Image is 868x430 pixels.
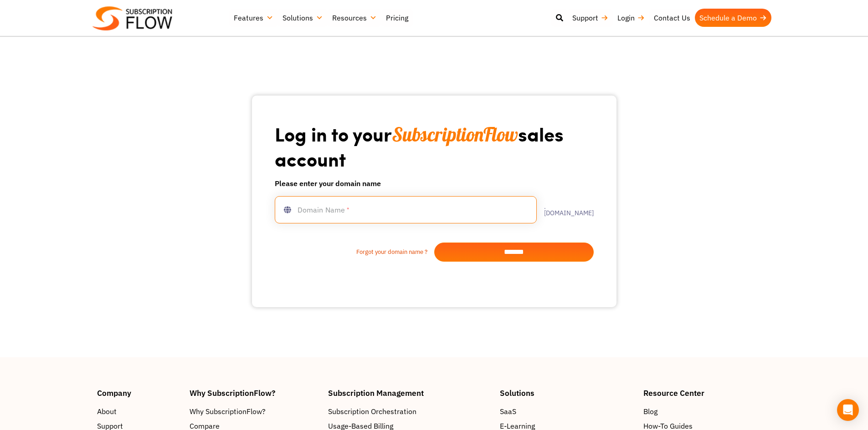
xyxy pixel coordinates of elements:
[392,122,518,147] span: SubscriptionFlow
[500,406,634,417] a: SaaS
[568,9,613,27] a: Support
[500,389,634,397] h4: Solutions
[643,389,771,397] h4: Resource Center
[190,406,266,417] span: Why SubscriptionFlow?
[229,9,278,27] a: Features
[837,399,859,421] div: Open Intercom Messenger
[97,406,117,417] span: About
[92,6,172,30] img: Subscriptionflow
[278,9,328,27] a: Solutions
[328,406,491,417] a: Subscription Orchestration
[328,406,416,417] span: Subscription Orchestration
[649,9,695,27] a: Contact Us
[97,389,181,397] h4: Company
[97,406,181,417] a: About
[275,178,594,189] h6: Please enter your domain name
[500,406,516,417] span: SaaS
[537,203,594,216] label: .[DOMAIN_NAME]
[328,389,491,397] h4: Subscription Management
[328,9,381,27] a: Resources
[275,122,594,171] h1: Log in to your sales account
[275,248,434,257] a: Forgot your domain name ?
[643,406,771,417] a: Blog
[190,406,319,417] a: Why SubscriptionFlow?
[613,9,649,27] a: Login
[643,406,657,417] span: Blog
[695,9,771,27] a: Schedule a Demo
[190,389,319,397] h4: Why SubscriptionFlow?
[381,9,413,27] a: Pricing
